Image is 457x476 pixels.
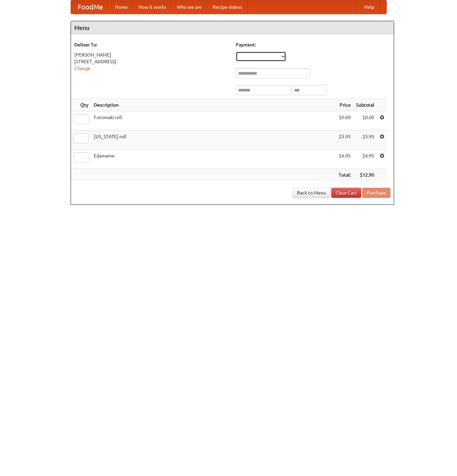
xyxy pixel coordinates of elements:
a: Help [359,0,380,14]
th: Price [336,99,353,111]
div: [PERSON_NAME] [74,51,229,58]
th: Subtotal [353,99,377,111]
td: $6.95 [353,150,377,169]
th: Qty [71,99,91,111]
td: Futomaki roll [91,111,336,131]
h5: Deliver To: [74,41,229,48]
div: [STREET_ADDRESS] [74,58,229,65]
td: $6.95 [336,150,353,169]
th: Description [91,99,336,111]
button: Purchase [362,188,390,198]
td: $0.00 [336,111,353,131]
td: $5.95 [353,131,377,150]
td: $0.00 [353,111,377,131]
a: Recipe videos [207,0,247,14]
h5: Payment: [236,41,390,48]
a: Back to Menu [293,188,330,198]
h4: Menu [71,21,394,35]
a: How it works [133,0,172,14]
th: $12.90 [353,169,377,181]
a: FoodMe [71,0,110,14]
a: Clear Cart [331,188,361,198]
td: [US_STATE] roll [91,131,336,150]
th: Total: [336,169,353,181]
a: Change [74,66,90,71]
a: Home [110,0,133,14]
a: Who we are [172,0,207,14]
td: $5.95 [336,131,353,150]
td: Edamame [91,150,336,169]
